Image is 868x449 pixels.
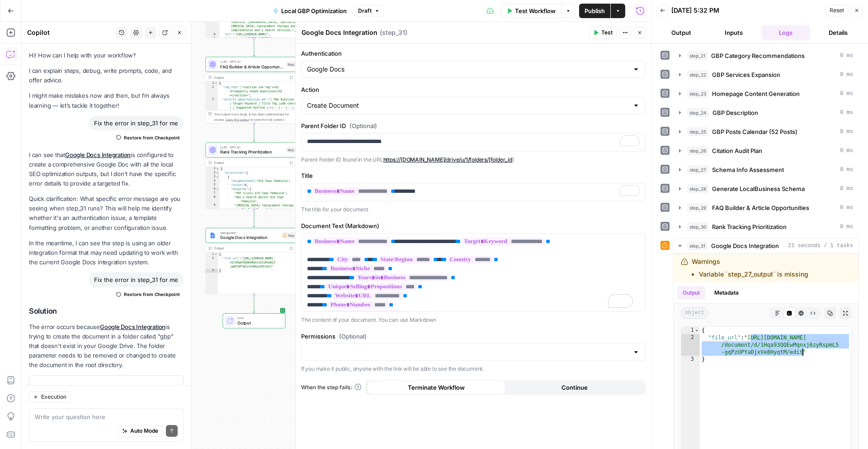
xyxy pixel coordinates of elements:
p: I can explain steps, debug, write prompts, code, and offer advice. [29,66,184,85]
button: Continue [505,380,644,395]
button: 0 ms [674,182,859,196]
span: LLM · GPT-4.1 [220,59,283,64]
span: object [681,307,708,319]
button: Inputs [709,25,758,40]
div: 1 [206,81,218,86]
span: step_30 [687,222,708,231]
g: Edge from step_30 to step_31 [253,209,255,227]
span: step_21 [687,51,708,60]
span: Toggle code folding, rows 1 through 4 [214,81,218,86]
label: Parent Folder ID [301,121,646,130]
div: LLM · GPT-4.1FAQ Builder & Article OpportunitiesStep 29Output{ "faq_html":"<section id='faq'><h2 ... [205,57,302,124]
button: Logs [762,25,811,40]
g: Edge from step_29 to step_30 [253,124,255,142]
span: Toggle code folding, rows 2 through 59 [216,171,219,175]
div: 2 [206,171,220,175]
a: When the step fails: [301,383,362,392]
button: 0 ms [674,124,859,139]
div: 2 [206,257,218,269]
div: 7 [206,37,220,41]
button: Local GBP Optimization [268,4,352,18]
p: The content of your document. You can use Markdown [301,315,646,325]
span: End [237,315,280,320]
div: Step 31 [282,232,300,239]
p: In the meantime, I can see the step is using an older integration format that may need updating t... [29,239,184,267]
img: Instagram%20post%20-%201%201.png [209,232,216,239]
div: Warnings [692,257,808,279]
span: 0 ms [840,90,853,98]
span: GBP Category Recommendations [711,51,805,60]
g: Edge from step_28 to step_29 [253,38,255,56]
div: 5 [206,12,220,33]
span: 0 ms [840,52,853,60]
label: Authentication [301,49,646,58]
div: To enrich screen reader interactions, please activate Accessibility in Grammarly extension settings [302,134,645,151]
span: Toggle code folding, rows 1 through 3 [214,252,218,256]
div: EndOutput [205,313,302,328]
span: 0 ms [840,109,853,117]
div: Output [214,246,285,251]
span: LLM · GPT-4.1 [220,144,283,149]
span: step_24 [687,108,709,117]
span: Rank Tracking Prioritization [712,222,787,231]
span: Continue [561,383,588,392]
button: Reset [826,5,848,16]
span: Auto Mode [130,427,158,435]
span: 0 ms [840,204,853,212]
span: FAQ Builder & Article Opportunities [712,203,809,212]
a: https://[DOMAIN_NAME]/drive/u/1/folders/[folder_id [383,156,512,163]
a: Google Docs Integration [65,151,131,158]
p: Quick clarification: What specific error message are you seeing when step_31 runs? This will help... [29,194,184,233]
span: Copy the output [226,118,250,121]
p: If you make it public, anyone with the link will be able to see the document. [301,364,646,373]
div: 5 [206,183,220,187]
span: ( step_31 ) [380,28,407,37]
span: (Optional) [339,332,367,341]
a: Google Docs Integration [100,323,165,330]
span: Test Workflow [515,6,556,15]
span: 0 ms [840,147,853,155]
div: To enrich screen reader interactions, please activate Accessibility in Grammarly extension settings [302,234,645,312]
button: Metadata [709,286,744,300]
g: Edge from step_31 to end [253,295,255,313]
span: Schema Info Assessment [712,165,784,174]
span: 0 ms [840,71,853,79]
span: Output [237,320,280,326]
span: Publish [585,6,605,15]
span: step_23 [687,89,708,98]
button: 0 ms [674,201,859,215]
p: The title for your document [301,205,646,214]
span: Local GBP Optimization [281,6,347,15]
p: I can see that is configured to create a comprehensive Google Doc with all the local SEO optimiza... [29,150,184,189]
button: Output [657,25,706,40]
div: 3 [206,175,220,179]
div: 2 [681,334,700,356]
div: 1 [206,252,218,256]
div: 6 [206,33,220,37]
span: 0 ms [840,223,853,231]
span: Citation Audit Plan [712,146,762,155]
span: Toggle code folding, rows 1 through 61 [216,167,219,171]
button: Details [814,25,863,40]
span: Homepage Content Generation [712,89,800,98]
div: 8 [206,196,220,204]
p: Parent Folder ID found in the URL ] [301,155,646,164]
div: To enrich screen reader interactions, please activate Accessibility in Grammarly extension settings [302,183,645,201]
span: Test [601,29,613,37]
span: Restore from Checkpoint [124,134,180,141]
div: 1 [206,167,220,171]
span: GBP Posts Calendar (52 Posts) [712,127,797,136]
span: step_26 [687,146,708,155]
span: Toggle code folding, rows 1 through 3 [694,327,699,334]
button: 0 ms [674,105,859,120]
input: Create Document [307,101,629,110]
button: 21 seconds / 1 tasks [674,239,859,253]
button: Publish [579,4,610,18]
div: Output [214,75,285,80]
input: Google Docs [307,65,629,74]
div: LLM · GPT-4.1Rank Tracking PrioritizationStep 30Output{ "priorities":[ { "neighborhood":"Old Town... [205,142,302,209]
span: FAQ Builder & Article Opportunities [220,63,283,70]
span: Generate LocalBusiness Schema [712,184,805,193]
div: 1 [681,327,700,334]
